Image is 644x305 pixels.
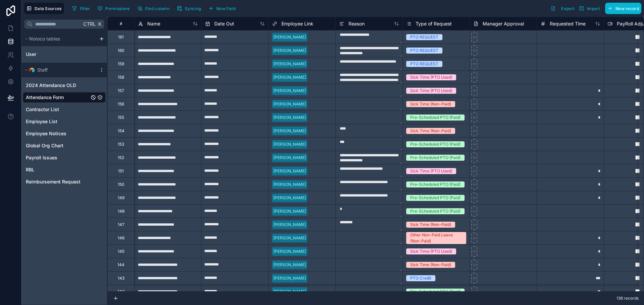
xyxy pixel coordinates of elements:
div: 149 [118,195,124,201]
button: Export [548,3,577,14]
div: [PERSON_NAME] [273,289,306,295]
div: # [113,21,129,26]
span: Ctrl [83,20,96,28]
div: Sick Time (PTO Used) [410,248,452,254]
div: Pre-Scheduled PTO (Paid) [410,181,461,187]
button: Find column [135,3,172,13]
div: [PERSON_NAME] [273,101,306,107]
span: Requested Time [550,20,586,27]
div: 160 [118,48,124,53]
div: Pre-Scheduled PTO (Paid) [410,155,461,161]
div: 158 [118,75,124,80]
span: Manager Approval [483,20,524,27]
div: [PERSON_NAME] [273,222,306,228]
div: Sick Time (Non-Paid) [410,222,451,228]
div: [PERSON_NAME] [273,235,306,241]
div: Sick Time (Non-Paid) [410,101,451,107]
div: [PERSON_NAME] [273,181,306,187]
div: 156 [118,101,124,107]
div: [PERSON_NAME] [273,48,306,54]
span: Syncing [185,6,201,11]
div: Pre-Scheduled PTO (Paid) [410,115,461,121]
div: Sick Time (PTO Used) [410,168,452,174]
div: [PERSON_NAME] [273,61,306,67]
div: 150 [118,182,124,187]
div: Sick Time (Non-Paid) [410,128,451,134]
div: 145 [118,249,124,254]
div: Pre-Scheduled PTO (Paid) [410,141,461,147]
div: [PERSON_NAME] [273,115,306,121]
div: 144 [117,262,124,268]
div: [PERSON_NAME] [273,248,306,254]
div: 142 [118,289,124,294]
span: K [97,22,102,26]
div: 157 [118,88,124,93]
div: 151 [118,168,124,174]
button: New record [605,3,641,14]
span: Date Out [214,20,234,27]
div: Sick Time (PTO Used) [410,88,452,94]
div: 143 [118,276,124,281]
div: [PERSON_NAME] [273,155,306,161]
div: 155 [118,115,124,120]
div: 161 [118,34,124,40]
span: Export [561,6,574,11]
div: 152 [118,155,124,160]
span: Employee Link [281,20,313,27]
button: New field [206,3,238,13]
div: Pre-Scheduled PTO (Paid) [410,208,461,214]
div: [PERSON_NAME] [273,262,306,268]
div: [PERSON_NAME] [273,88,306,94]
span: New record [615,6,639,11]
div: [PERSON_NAME] [273,74,306,80]
button: Filter [69,3,93,13]
div: Other Non-Paid Leave (Non-Paid) [410,232,462,244]
div: [PERSON_NAME] [273,128,306,134]
button: Syncing [174,3,203,13]
span: New field [216,6,235,11]
div: 159 [118,61,124,67]
div: [PERSON_NAME] [273,34,306,40]
div: [PERSON_NAME] [273,141,306,147]
span: Type of Request [416,20,452,27]
div: PTO Credit [410,275,431,281]
span: Find column [145,6,169,11]
div: Sick Time (PTO Used) [410,74,452,80]
div: 148 [118,209,124,214]
span: Reason [348,20,365,27]
span: Permissions [105,6,129,11]
div: PTO REQUEST [410,34,438,40]
a: Permissions [95,3,135,13]
div: 146 [118,235,124,241]
div: 147 [118,222,124,227]
div: [PERSON_NAME] [273,275,306,281]
div: Pre-Scheduled PTO (Paid) [410,289,461,295]
span: Filter [80,6,90,11]
div: [PERSON_NAME] [273,195,306,201]
div: [PERSON_NAME] [273,208,306,214]
div: Pre-Scheduled PTO (Paid) [410,195,461,201]
span: Import [587,6,600,11]
button: Import [577,3,602,14]
a: Syncing [174,3,206,13]
div: PTO REQUEST [410,61,438,67]
span: 136 records [616,296,639,301]
div: Sick Time (Non-Paid) [410,262,451,268]
a: New record [602,3,641,14]
button: Permissions [95,3,132,13]
button: Data Sources [24,3,64,14]
div: PTO REQUEST [410,48,438,54]
div: 154 [118,128,124,134]
span: Data Sources [35,6,62,11]
div: 153 [118,142,124,147]
div: [PERSON_NAME] [273,168,306,174]
span: Name [147,20,160,27]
